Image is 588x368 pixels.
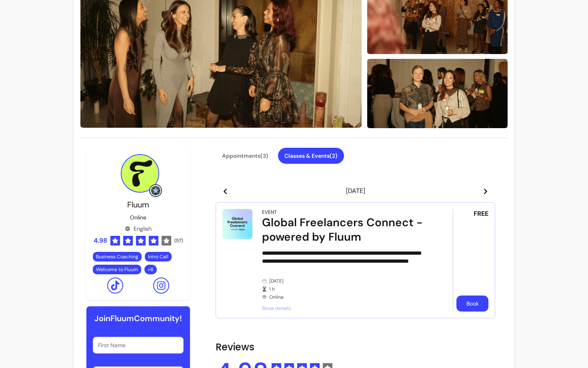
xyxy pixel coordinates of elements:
span: + 6 [146,266,155,273]
span: Fluum [127,199,149,210]
span: 1 h [269,286,430,292]
div: Event [262,209,277,215]
span: FREE [474,209,488,219]
h2: Reviews [216,341,495,354]
span: ( 57 ) [174,237,183,244]
span: 4.98 [94,236,107,245]
span: Business Coaching [96,253,138,260]
p: Online [130,213,146,221]
img: Global Freelancers Connect - powered by Fluum [222,209,252,239]
img: Provider image [121,154,159,193]
button: Classes & Events(2) [278,148,344,164]
div: Global Freelancers Connect - powered by Fluum [262,215,430,244]
header: [DATE] [216,183,495,199]
img: Grow [151,186,160,195]
div: [DATE] Online [262,278,430,300]
span: Welcome to Fluum [96,266,138,273]
input: First Name [98,341,179,349]
button: Appointments(3) [216,148,275,164]
div: English [125,225,152,233]
img: image-2 [367,58,508,129]
span: Intro Call [148,253,168,260]
span: Show details [262,305,430,312]
h6: Join Fluum Community! [94,313,182,324]
button: Book [456,296,488,312]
